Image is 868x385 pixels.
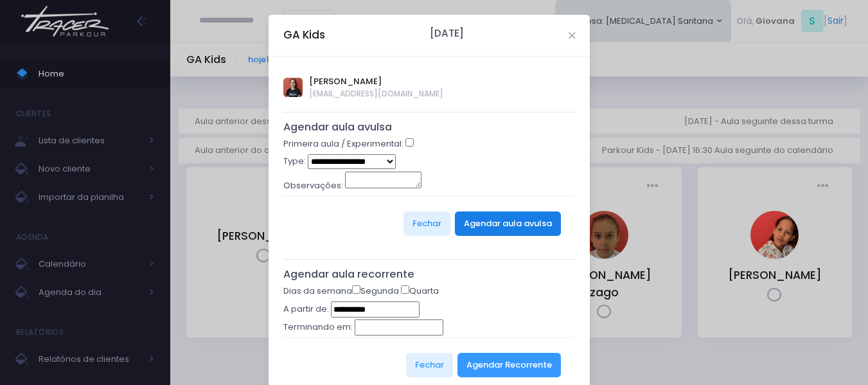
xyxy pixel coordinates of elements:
[401,285,439,298] label: Quarta
[401,285,409,294] input: Quarta
[457,353,561,377] button: Agendar Recorrente
[283,121,576,134] h5: Agendar aula avulsa
[352,285,399,298] label: Segunda
[283,303,329,316] label: A partir de:
[406,353,453,377] button: Fechar
[309,75,443,88] span: [PERSON_NAME]
[403,211,450,236] button: Fechar
[309,88,443,100] span: [EMAIL_ADDRESS][DOMAIN_NAME]
[283,27,325,43] h5: GA Kids
[455,211,561,236] button: Agendar aula avulsa
[283,268,576,281] h5: Agendar aula recorrente
[569,32,575,39] button: Close
[283,179,343,192] label: Observações:
[283,321,353,334] label: Terminando em:
[283,138,403,150] label: Primeira aula / Experimental:
[352,285,360,294] input: Segunda
[430,28,464,39] h6: [DATE]
[283,155,306,168] label: Type:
